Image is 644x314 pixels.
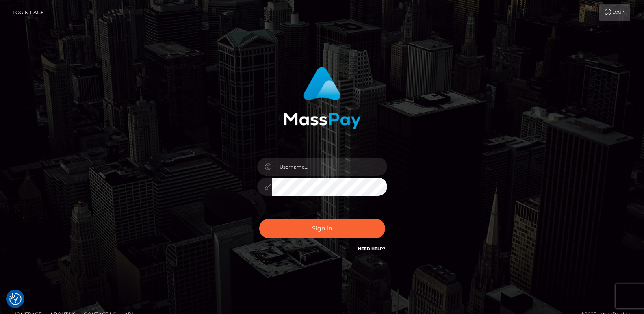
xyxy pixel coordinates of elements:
img: Revisit consent button [9,293,22,305]
a: Login Page [13,4,44,21]
a: Need Help? [358,246,385,251]
a: Login [599,4,630,21]
button: Sign in [259,219,385,238]
img: MassPay Login [284,67,361,129]
input: Username... [272,158,387,176]
button: Consent Preferences [9,293,22,305]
